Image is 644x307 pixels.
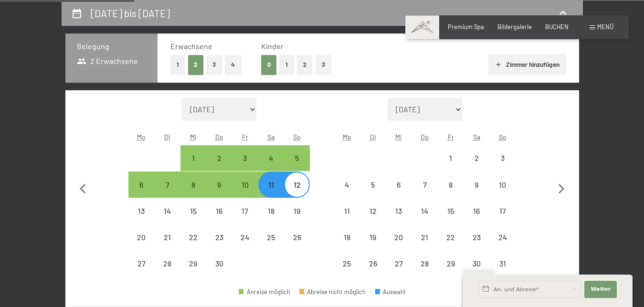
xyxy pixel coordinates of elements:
div: Tue May 26 2026 [360,251,386,276]
div: Sun May 24 2026 [489,224,515,250]
div: Anreise möglich [128,171,154,197]
div: Anreise nicht möglich [180,224,206,250]
div: 28 [413,260,437,284]
div: Sat May 02 2026 [464,145,489,171]
div: Anreise möglich [258,171,284,197]
div: Anreise nicht möglich [232,198,258,224]
div: 7 [156,181,179,205]
div: Anreise nicht möglich [438,198,464,224]
div: Anreise nicht möglich [284,224,310,250]
div: Anreise möglich [232,145,258,171]
button: 0 [261,55,277,74]
div: 30 [465,260,488,284]
span: Kinder [261,42,284,51]
button: 3 [316,55,331,74]
div: Anreise möglich [258,145,284,171]
div: Anreise nicht möglich [206,198,232,224]
div: Tue Apr 21 2026 [155,224,180,250]
div: Anreise nicht möglich [438,145,464,171]
div: 29 [181,260,205,284]
div: Sat Apr 18 2026 [258,198,284,224]
div: Tue May 12 2026 [360,198,386,224]
div: 31 [490,260,514,284]
div: Anreise nicht möglich [258,198,284,224]
div: Fri Apr 03 2026 [232,145,258,171]
abbr: Montag [343,133,351,141]
div: Anreise möglich [155,171,180,197]
div: 12 [361,207,385,231]
div: 28 [156,260,179,284]
div: Sat Apr 25 2026 [258,224,284,250]
div: Anreise nicht möglich [360,224,386,250]
div: Sun Apr 05 2026 [284,145,310,171]
abbr: Dienstag [370,133,376,141]
div: Anreise nicht möglich [386,224,412,250]
div: Wed Apr 22 2026 [180,224,206,250]
h2: [DATE] bis [DATE] [91,7,170,19]
div: Anreise nicht möglich [232,224,258,250]
div: Anreise nicht möglich [128,224,154,250]
div: Tue Apr 07 2026 [155,171,180,197]
div: Anreise nicht möglich [412,171,438,197]
div: Wed May 06 2026 [386,171,412,197]
div: 10 [490,181,514,205]
div: 5 [285,154,309,178]
div: 6 [129,181,153,205]
abbr: Mittwoch [190,133,197,141]
button: 1 [279,55,294,74]
div: Mon Apr 13 2026 [128,198,154,224]
div: 4 [335,181,359,205]
div: Anreise nicht möglich [258,224,284,250]
div: Anreise nicht möglich [180,251,206,276]
div: Mon May 18 2026 [334,224,360,250]
div: 17 [490,207,514,231]
abbr: Samstag [267,133,274,141]
div: 9 [207,181,231,205]
abbr: Sonntag [293,133,301,141]
div: 4 [259,154,283,178]
div: Anreise nicht möglich [412,198,438,224]
div: Fri May 15 2026 [438,198,464,224]
div: Sat May 09 2026 [464,171,489,197]
div: 1 [439,154,463,178]
div: Wed May 20 2026 [386,224,412,250]
div: Anreise nicht möglich [360,198,386,224]
div: 3 [233,154,257,178]
div: Anreise nicht möglich [386,198,412,224]
span: Bildergalerie [497,23,532,31]
div: Fri Apr 10 2026 [232,171,258,197]
div: Anreise nicht möglich [412,251,438,276]
div: 24 [233,233,257,257]
div: Tue May 05 2026 [360,171,386,197]
abbr: Dienstag [164,133,170,141]
div: Auswahl [375,289,406,295]
div: Sat Apr 04 2026 [258,145,284,171]
div: Anreise möglich [232,171,258,197]
div: Anreise nicht möglich [284,198,310,224]
abbr: Samstag [473,133,480,141]
div: Tue May 19 2026 [360,224,386,250]
div: 22 [439,233,463,257]
a: BUCHEN [545,23,569,31]
div: 25 [335,260,359,284]
abbr: Sonntag [499,133,507,141]
div: Anreise nicht möglich [206,224,232,250]
div: Anreise möglich [239,289,290,295]
div: Anreise nicht möglich [464,171,489,197]
button: Vorheriger Monat [73,98,93,277]
div: Thu Apr 23 2026 [206,224,232,250]
div: Anreise nicht möglich [284,171,310,197]
div: Fri May 08 2026 [438,171,464,197]
div: Anreise nicht möglich [464,198,489,224]
div: Wed Apr 15 2026 [180,198,206,224]
div: 27 [129,260,153,284]
div: 3 [490,154,514,178]
div: Sat May 30 2026 [464,251,489,276]
div: Anreise möglich [206,145,232,171]
div: Thu Apr 09 2026 [206,171,232,197]
div: 8 [181,181,205,205]
div: Anreise nicht möglich [360,171,386,197]
div: Tue Apr 28 2026 [155,251,180,276]
div: 20 [129,233,153,257]
div: Anreise nicht möglich [489,171,515,197]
